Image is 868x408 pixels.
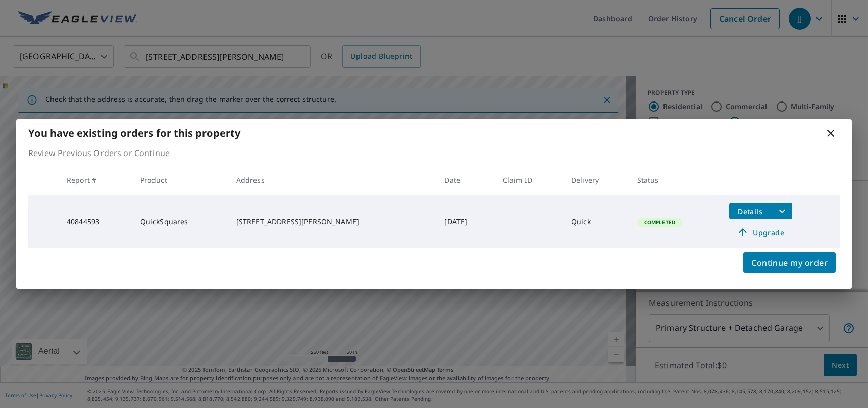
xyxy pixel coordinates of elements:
th: Claim ID [495,165,563,195]
button: Continue my order [743,252,836,273]
td: Quick [563,195,629,248]
div: [STREET_ADDRESS][PERSON_NAME] [236,217,429,227]
th: Date [436,165,494,195]
p: Review Previous Orders or Continue [28,147,840,159]
th: Report # [59,165,132,195]
td: QuickSquares [132,195,228,248]
th: Status [629,165,721,195]
td: 40844593 [59,195,132,248]
span: Completed [638,219,681,226]
span: Details [735,207,765,216]
a: Upgrade [729,224,792,240]
th: Product [132,165,228,195]
button: filesDropdownBtn-40844593 [772,203,792,219]
span: Continue my order [751,256,828,270]
span: Upgrade [735,226,786,238]
b: You have existing orders for this property [28,126,240,140]
th: Delivery [563,165,629,195]
th: Address [228,165,437,195]
td: [DATE] [436,195,494,248]
button: detailsBtn-40844593 [729,203,772,219]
